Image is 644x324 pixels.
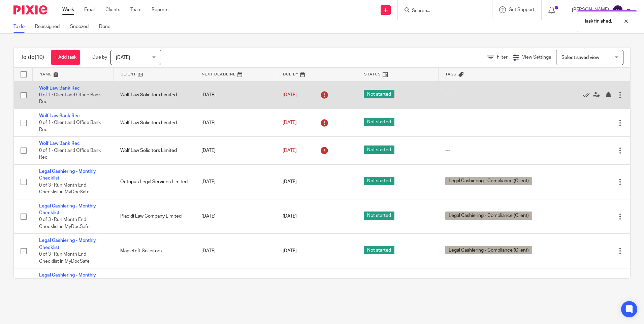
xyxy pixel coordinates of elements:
[195,137,276,164] td: [DATE]
[39,141,80,146] a: Wolf Law Bank Rec
[522,55,551,60] span: View Settings
[583,92,593,98] a: Mark as done
[195,109,276,136] td: [DATE]
[195,199,276,234] td: [DATE]
[445,120,542,126] div: ---
[283,121,297,125] span: [DATE]
[62,6,74,13] a: Work
[283,148,297,153] span: [DATE]
[561,55,599,60] span: Select saved view
[35,55,44,60] span: (10)
[152,6,168,13] a: Reports
[92,54,107,61] p: Due by
[130,6,141,13] a: Team
[39,273,96,284] a: Legal Cashiering - Monthly Checklist
[283,180,297,184] span: [DATE]
[364,246,394,254] span: Not started
[584,18,612,25] p: Task finished.
[99,20,116,33] a: Done
[283,214,297,219] span: [DATE]
[114,199,195,234] td: Placidi Law Company Limited
[195,234,276,268] td: [DATE]
[39,238,96,250] a: Legal Cashiering - Monthly Checklist
[35,20,65,33] a: Reassigned
[84,6,95,13] a: Email
[445,72,457,76] span: Tags
[364,90,394,98] span: Not started
[283,93,297,97] span: [DATE]
[114,137,195,164] td: Wolf Law Solicitors Limited
[39,218,90,229] span: 0 of 3 · Run Month End Checklist in MyDocSafe
[445,246,532,254] span: Legal Cashiering - Compliance (Client)
[445,92,542,98] div: ---
[612,5,623,15] img: svg%3E
[39,93,101,104] span: 0 of 1 · Client and Office Bank Rec
[283,249,297,253] span: [DATE]
[114,234,195,268] td: Mapletoft Solicitors
[70,20,94,33] a: Snoozed
[39,121,101,132] span: 0 of 1 · Client and Office Bank Rec
[364,177,394,185] span: Not started
[39,114,80,118] a: Wolf Law Bank Rec
[13,5,47,14] img: Pixie
[364,212,394,220] span: Not started
[39,252,90,264] span: 0 of 3 · Run Month End Checklist in MyDocSafe
[39,183,90,195] span: 0 of 3 · Run Month End Checklist in MyDocSafe
[195,268,276,303] td: [DATE]
[114,268,195,303] td: [PERSON_NAME] Limited
[39,204,96,215] a: Legal Cashiering - Monthly Checklist
[445,147,542,154] div: ---
[39,148,101,160] span: 0 of 1 · Client and Office Bank Rec
[105,6,120,13] a: Clients
[195,164,276,199] td: [DATE]
[114,164,195,199] td: Octopus Legal Services Limited
[445,177,532,185] span: Legal Cashiering - Compliance (Client)
[39,169,96,181] a: Legal Cashiering - Monthly Checklist
[51,50,80,65] a: + Add task
[364,145,394,154] span: Not started
[114,109,195,136] td: Wolf Law Solicitors Limited
[116,55,130,60] span: [DATE]
[13,20,30,33] a: To do
[445,212,532,220] span: Legal Cashiering - Compliance (Client)
[39,86,80,91] a: Wolf Law Bank Rec
[497,55,508,60] span: Filter
[21,54,44,61] h1: To do
[364,118,394,126] span: Not started
[195,81,276,109] td: [DATE]
[114,81,195,109] td: Wolf Law Solicitors Limited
